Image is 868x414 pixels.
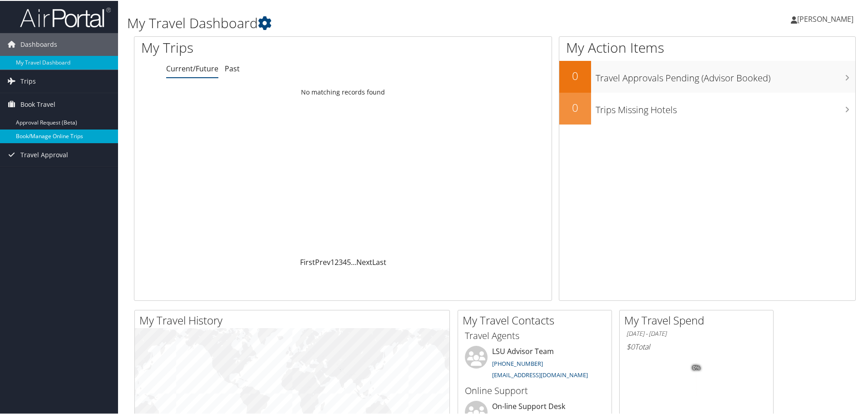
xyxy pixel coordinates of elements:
[20,32,57,55] span: Dashboards
[127,13,617,32] h1: My Travel Dashboard
[559,92,855,124] a: 0Trips Missing Hotels
[343,256,347,266] a: 4
[330,256,335,266] a: 1
[463,312,612,327] h2: My Travel Contacts
[20,69,36,92] span: Trips
[300,256,315,266] a: First
[492,370,588,378] a: [EMAIL_ADDRESS][DOMAIN_NAME]
[624,312,773,327] h2: My Travel Spend
[347,256,351,266] a: 5
[465,329,605,341] h3: Travel Agents
[791,5,863,32] a: [PERSON_NAME]
[797,13,853,23] span: [PERSON_NAME]
[335,256,339,266] a: 2
[559,99,591,115] h2: 0
[626,341,635,351] span: $0
[596,66,855,84] h3: Travel Approvals Pending (Advisor Booked)
[693,364,700,370] tspan: 0%
[559,67,591,83] h2: 0
[492,359,543,367] a: [PHONE_NUMBER]
[141,37,371,56] h1: My Trips
[20,92,55,115] span: Book Travel
[559,37,855,56] h1: My Action Items
[166,63,218,73] a: Current/Future
[626,329,766,337] h6: [DATE] - [DATE]
[351,256,356,266] span: …
[339,256,343,266] a: 3
[460,345,609,382] li: LSU Advisor Team
[20,143,68,165] span: Travel Approval
[356,256,372,266] a: Next
[596,98,855,115] h3: Trips Missing Hotels
[626,341,766,351] h6: Total
[559,60,855,92] a: 0Travel Approvals Pending (Advisor Booked)
[315,256,330,266] a: Prev
[372,256,386,266] a: Last
[225,63,240,73] a: Past
[465,384,605,396] h3: Online Support
[139,312,449,327] h2: My Travel History
[134,83,552,100] td: No matching records found
[20,6,111,27] img: airportal-logo.png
